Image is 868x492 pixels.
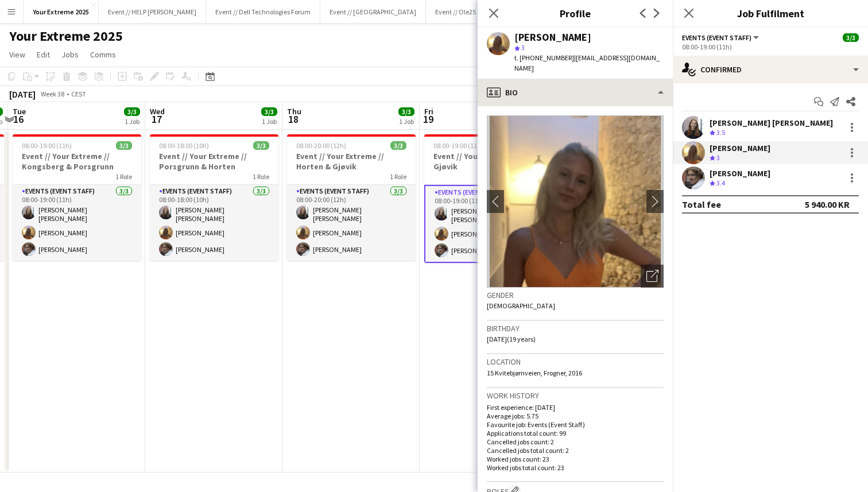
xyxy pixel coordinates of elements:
[13,106,26,117] span: Tue
[262,117,277,126] div: 1 Job
[287,151,416,172] h3: Event // Your Extreme // Horten & Gjøvik
[99,1,206,23] button: Event // HELP [PERSON_NAME]
[150,106,165,117] span: Wed
[487,323,664,334] h3: Birthday
[9,88,36,100] div: [DATE]
[124,107,140,116] span: 3/3
[424,106,433,117] span: Fri
[253,141,269,150] span: 3/3
[487,403,664,412] p: First experience: [DATE]
[521,43,525,52] span: 3
[206,1,320,23] button: Event // Dell Technologies Forum
[285,113,301,126] span: 18
[682,42,859,51] div: 08:00-19:00 (11h)
[716,128,725,137] span: 3.5
[487,335,536,343] span: [DATE] (19 years)
[487,115,664,288] img: Crew avatar or photo
[673,6,868,21] h3: Job Fulfilment
[424,151,553,172] h3: Event // Your Extreme // Gjøvik
[150,151,278,172] h3: Event // Your Extreme // Porsgrunn & Horten
[61,49,79,60] span: Jobs
[13,185,141,261] app-card-role: Events (Event Staff)3/308:00-19:00 (11h)[PERSON_NAME] [PERSON_NAME][PERSON_NAME][PERSON_NAME]
[150,185,278,261] app-card-role: Events (Event Staff)3/308:00-18:00 (10h)[PERSON_NAME] [PERSON_NAME][PERSON_NAME][PERSON_NAME]
[320,1,426,23] button: Event // [GEOGRAPHIC_DATA]
[398,107,414,116] span: 3/3
[682,33,751,42] span: Events (Event Staff)
[90,49,116,60] span: Comms
[11,113,26,126] span: 16
[487,446,664,455] p: Cancelled jobs total count: 2
[148,113,165,126] span: 17
[487,412,664,420] p: Average jobs: 5.75
[682,199,721,210] div: Total fee
[710,143,770,153] div: [PERSON_NAME]
[673,56,868,83] div: Confirmed
[843,33,859,42] span: 3/3
[514,32,591,42] div: [PERSON_NAME]
[682,33,761,42] button: Events (Event Staff)
[253,172,269,181] span: 1 Role
[287,134,416,261] app-job-card: 08:00-20:00 (12h)3/3Event // Your Extreme // Horten & Gjøvik1 RoleEvents (Event Staff)3/308:00-20...
[22,141,72,150] span: 08:00-19:00 (11h)
[261,107,277,116] span: 3/3
[487,437,664,446] p: Cancelled jobs count: 2
[287,106,301,117] span: Thu
[390,172,406,181] span: 1 Role
[37,49,50,60] span: Edit
[423,113,433,126] span: 19
[424,185,553,263] app-card-role: Events (Event Staff)3/308:00-19:00 (11h)[PERSON_NAME] [PERSON_NAME][PERSON_NAME][PERSON_NAME]
[716,153,720,162] span: 3
[487,420,664,429] p: Favourite job: Events (Event Staff)
[13,151,141,172] h3: Event // Your Extreme // Kongsberg & Porsgrunn
[478,79,673,106] div: Bio
[487,290,664,300] h3: Gender
[487,455,664,463] p: Worked jobs count: 23
[433,141,483,150] span: 08:00-19:00 (11h)
[716,179,725,187] span: 3.4
[424,134,553,263] app-job-card: 08:00-19:00 (11h)3/3Event // Your Extreme // Gjøvik1 RoleEvents (Event Staff)3/308:00-19:00 (11h)...
[5,47,30,62] a: View
[57,47,83,62] a: Jobs
[514,53,660,72] span: | [EMAIL_ADDRESS][DOMAIN_NAME]
[487,463,664,472] p: Worked jobs total count: 23
[487,301,555,310] span: [DEMOGRAPHIC_DATA]
[641,265,664,288] div: Open photos pop-in
[514,53,574,62] span: t. [PHONE_NUMBER]
[86,47,121,62] a: Comms
[478,6,673,21] h3: Profile
[116,141,132,150] span: 3/3
[390,141,406,150] span: 3/3
[159,141,209,150] span: 08:00-18:00 (10h)
[9,28,123,45] h1: Your Extreme 2025
[710,118,833,128] div: [PERSON_NAME] [PERSON_NAME]
[805,199,850,210] div: 5 940.00 KR
[150,134,278,261] app-job-card: 08:00-18:00 (10h)3/3Event // Your Extreme // Porsgrunn & Horten1 RoleEvents (Event Staff)3/308:00...
[399,117,414,126] div: 1 Job
[115,172,132,181] span: 1 Role
[487,357,664,367] h3: Location
[38,90,67,98] span: Week 38
[71,90,86,98] div: CEST
[487,429,664,437] p: Applications total count: 99
[426,1,502,23] button: Event // Ole25 (JCP)
[24,1,99,23] button: Your Extreme 2025
[487,369,582,377] span: 15 Kvitebjørnveien, Frogner, 2016
[9,49,25,60] span: View
[125,117,139,126] div: 1 Job
[13,134,141,261] app-job-card: 08:00-19:00 (11h)3/3Event // Your Extreme // Kongsberg & Porsgrunn1 RoleEvents (Event Staff)3/308...
[296,141,346,150] span: 08:00-20:00 (12h)
[710,168,770,179] div: [PERSON_NAME]
[32,47,55,62] a: Edit
[487,390,664,401] h3: Work history
[287,185,416,261] app-card-role: Events (Event Staff)3/308:00-20:00 (12h)[PERSON_NAME] [PERSON_NAME][PERSON_NAME][PERSON_NAME]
